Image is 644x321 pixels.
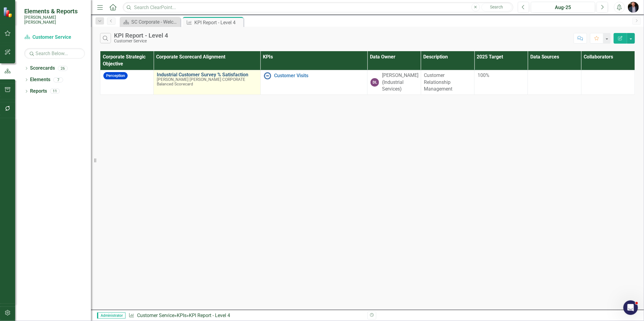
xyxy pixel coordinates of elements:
[58,66,68,71] div: 26
[103,72,128,80] span: Perception
[30,88,47,95] a: Reports
[189,313,230,318] div: KPI Report - Level 4
[24,48,85,59] input: Search Below...
[421,70,474,95] td: Double-Click to Edit
[367,70,421,95] td: Double-Click to Edit
[371,78,379,87] div: DL
[533,4,593,11] div: Aug-25
[53,77,63,82] div: 7
[137,313,174,318] a: Customer Service
[260,70,367,95] td: Double-Click to Edit Right Click for Context Menu
[531,2,595,13] button: Aug-25
[628,2,639,13] img: Chris Amodeo
[528,70,581,95] td: Double-Click to Edit
[24,34,85,41] a: Customer Service
[177,313,186,318] a: KPIs
[123,2,513,13] input: Search ClearPoint...
[24,8,85,15] span: Elements & Reports
[194,19,242,26] div: KPI Report - Level 4
[481,3,512,12] button: Search
[490,5,503,9] span: Search
[623,300,638,315] iframe: Intercom live chat
[3,7,14,18] img: ClearPoint Strategy
[157,72,257,78] a: Industrial Customer Survey % Satisfaction​
[424,72,471,93] p: Customer Relationship Management
[478,72,489,78] span: 100%
[154,70,261,95] td: Double-Click to Edit Right Click for Context Menu
[30,65,55,72] a: Scorecards
[114,32,168,39] div: KPI Report - Level 4
[131,18,179,26] div: SC Corporate - Welcome to ClearPoint
[50,89,60,94] div: 11
[264,72,271,79] img: No Information
[100,70,154,95] td: Double-Click to Edit
[121,18,179,26] a: SC Corporate - Welcome to ClearPoint
[129,312,363,319] div: » »
[581,70,635,95] td: Double-Click to Edit
[114,39,168,43] div: Customer Service
[97,313,126,319] span: Administrator
[30,76,50,83] a: Elements
[382,72,418,93] div: [PERSON_NAME] (Industrial Services)
[475,70,528,95] td: Double-Click to Edit
[24,15,85,25] small: [PERSON_NAME] [PERSON_NAME]
[274,73,364,78] a: Customer Visits
[157,77,245,86] span: [PERSON_NAME] [PERSON_NAME] CORPORATE Balanced Scorecard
